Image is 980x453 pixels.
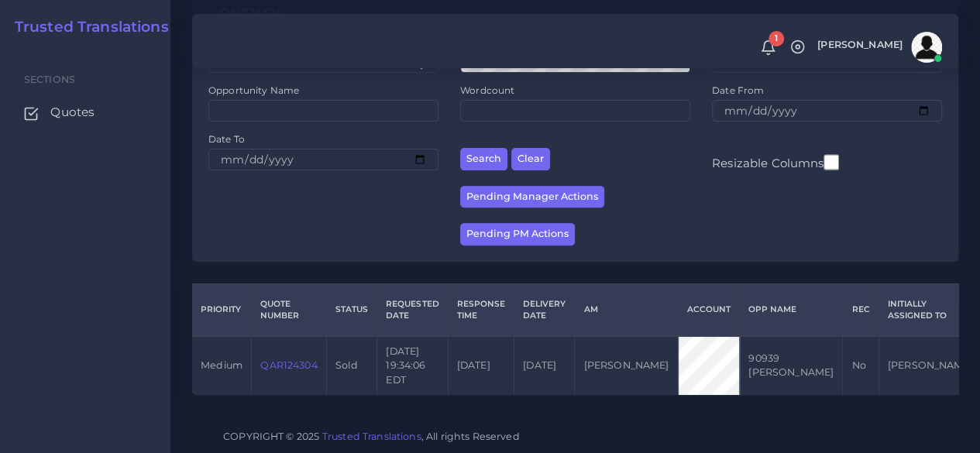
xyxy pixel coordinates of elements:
[460,223,575,245] button: Pending PM Actions
[712,153,839,172] label: Resizable Columns
[810,32,947,63] a: [PERSON_NAME]avatar
[678,283,740,336] th: Account
[208,84,299,97] label: Opportunity Name
[511,148,550,170] button: Clear
[421,428,520,444] span: , All rights Reserved
[460,148,507,170] button: Search
[755,39,782,56] a: 1
[843,336,879,395] td: No
[460,84,514,97] label: Wordcount
[575,283,678,336] th: AM
[12,96,159,129] a: Quotes
[769,31,784,46] span: 1
[252,283,327,336] th: Quote Number
[322,431,421,442] a: Trusted Translations
[575,336,678,395] td: [PERSON_NAME]
[460,186,604,208] button: Pending Manager Actions
[201,359,242,371] span: medium
[448,283,514,336] th: Response Time
[260,359,317,371] a: QAR124304
[514,336,574,395] td: [DATE]
[377,283,448,336] th: Requested Date
[24,74,75,85] span: Sections
[448,336,514,395] td: [DATE]
[50,104,95,121] span: Quotes
[326,336,377,395] td: Sold
[223,428,520,444] span: COPYRIGHT © 2025
[326,283,377,336] th: Status
[712,84,764,97] label: Date From
[740,283,843,336] th: Opp Name
[208,132,245,146] label: Date To
[192,283,252,336] th: Priority
[824,153,839,172] input: Resizable Columns
[4,19,169,36] a: Trusted Translations
[911,32,942,63] img: avatar
[740,336,843,395] td: 90939 [PERSON_NAME]
[843,283,879,336] th: REC
[514,283,574,336] th: Delivery Date
[377,336,448,395] td: [DATE] 19:34:06 EDT
[817,40,903,50] span: [PERSON_NAME]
